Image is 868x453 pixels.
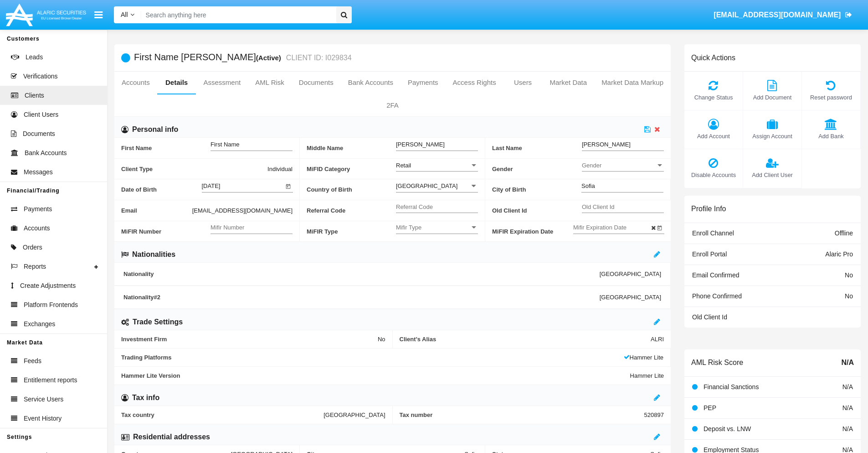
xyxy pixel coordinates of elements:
span: Feeds [24,356,41,366]
span: Exchanges [24,319,55,329]
a: Users [503,72,543,94]
span: All [121,11,128,18]
span: [EMAIL_ADDRESS][DOMAIN_NAME] [192,206,293,215]
span: N/A [842,404,853,411]
span: Email [121,206,192,215]
span: Tax number [400,411,644,418]
a: Access Rights [446,72,503,94]
span: Last Name [492,138,582,158]
img: Logo image [5,1,87,28]
span: MiFID Category [307,159,396,179]
span: Change Status [689,93,738,102]
div: (Active) [256,52,284,63]
span: Messages [24,167,53,177]
span: Payments [24,204,52,214]
a: Documents [292,72,341,94]
a: Market Data [542,72,594,94]
span: N/A [842,425,853,432]
span: [GEOGRAPHIC_DATA] [600,294,661,301]
span: PEP [704,404,716,411]
span: Reset password [806,93,856,102]
span: Platform Frontends [24,300,78,310]
input: Search [141,6,333,23]
h6: AML Risk Score [691,358,743,367]
span: Verifications [23,72,57,81]
span: Phone Confirmed [692,292,742,300]
span: Date of Birth [121,179,202,200]
a: Market Data Markup [594,72,671,94]
a: Details [157,72,196,94]
span: Country of Birth [307,179,396,200]
span: Hammer Lite Version [121,372,630,379]
h5: First Name [PERSON_NAME] [134,52,352,63]
span: Client Users [24,110,58,120]
span: [GEOGRAPHIC_DATA] [600,271,661,277]
span: Old Client Id [692,313,727,321]
span: Enroll Portal [692,250,727,258]
span: Add Bank [806,132,856,141]
a: 2FA [114,94,671,116]
span: Leads [26,52,43,62]
span: Gender [492,159,582,179]
span: MiFIR Number [121,221,211,242]
span: Documents [23,129,55,139]
span: Financial Sanctions [704,383,759,391]
span: First Name [121,138,211,158]
span: Accounts [24,224,50,233]
button: Open calendar [655,223,664,232]
span: City of Birth [492,179,581,200]
h6: Profile Info [691,204,726,213]
span: Orders [23,243,42,252]
button: Open calendar [284,181,293,190]
span: Reports [24,262,46,271]
span: Entitlement reports [24,375,77,385]
span: Middle Name [307,138,396,158]
a: Assessment [196,72,248,94]
span: [EMAIL_ADDRESS][DOMAIN_NAME] [714,11,841,19]
span: ALRI [651,336,664,343]
span: Individual [267,164,293,174]
a: All [114,10,141,20]
span: Enroll Channel [692,229,734,237]
span: Tax country [121,411,324,418]
a: AML Risk [248,72,292,94]
small: CLIENT ID: I029834 [284,54,352,62]
span: Nationality #2 [123,294,600,301]
h6: Trade Settings [133,317,183,327]
a: Bank Accounts [341,72,401,94]
a: [EMAIL_ADDRESS][DOMAIN_NAME] [709,2,857,28]
a: Accounts [114,72,157,94]
span: Mifir Type [396,224,470,231]
span: 520897 [644,411,664,418]
span: N/A [842,383,853,391]
span: Service Users [24,395,63,404]
span: Offline [835,229,853,237]
span: Nationality [123,271,600,277]
span: Add Account [689,132,738,141]
span: Add Document [748,93,797,102]
span: Hammer Lite [624,354,663,361]
span: [GEOGRAPHIC_DATA] [324,411,385,418]
h6: Personal info [132,125,178,135]
span: MiFIR Type [307,221,396,242]
span: Add Client User [748,171,797,179]
span: Gender [582,161,656,169]
h6: Tax info [132,393,159,403]
span: No [378,336,385,343]
span: No [845,292,853,300]
span: Create Adjustments [20,281,76,291]
span: Deposit vs. LNW [704,425,751,432]
span: Alaric Pro [825,250,853,258]
span: MiFIR Expiration Date [492,221,573,242]
span: Retail [396,162,411,169]
span: Hammer Lite [630,372,664,379]
span: Assign Account [748,132,797,141]
a: Payments [401,72,446,94]
h6: Residential addresses [133,432,210,442]
h6: Nationalities [132,250,175,260]
span: Investment Firm [121,336,378,343]
span: Email Confirmed [692,271,739,279]
span: Old Client Id [492,200,582,221]
span: Bank Accounts [25,148,67,158]
span: No [845,271,853,279]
